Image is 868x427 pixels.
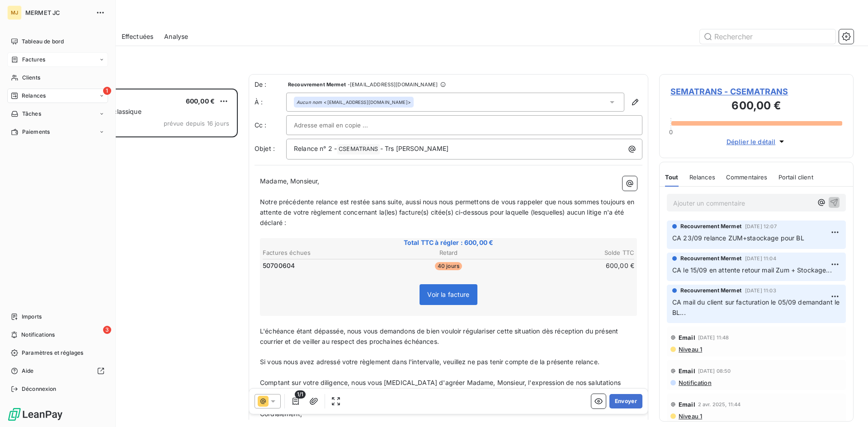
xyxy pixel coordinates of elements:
[427,291,469,298] span: Voir la facture
[380,145,449,152] span: - Trs [PERSON_NAME]
[678,379,712,386] span: Notification
[186,97,215,105] span: 600,00 €
[435,262,462,270] span: 40 jours
[164,32,188,41] span: Analyse
[745,256,776,261] span: [DATE] 11:04
[679,367,695,375] span: Email
[260,410,302,418] span: Cordialement,
[255,121,286,130] label: Cc :
[680,254,741,263] span: Recouvrement Mermet
[511,261,635,271] td: 600,00 €
[22,92,46,100] span: Relances
[672,234,804,242] span: CA 23/09 relance ZUM+staockage pour BL
[700,29,835,44] input: Rechercher
[680,222,741,230] span: Recouvrement Mermet
[255,98,286,107] label: À :
[698,335,729,340] span: [DATE] 11:48
[726,174,768,181] span: Commentaires
[260,327,620,345] span: L'échéance étant dépassée, nous vous demandons de bien vouloir régulariser cette situation dès ré...
[103,87,111,95] span: 1
[726,137,776,146] span: Déplier le détail
[294,118,391,132] input: Adresse email en copie ...
[297,99,322,105] em: Aucun nom
[263,261,295,270] span: 50700604
[22,313,42,321] span: Imports
[672,298,841,316] span: CA mail du client sur facturation le 05/09 demandant le BL...
[837,396,859,418] iframe: Intercom live chat
[164,120,229,127] span: prévue depuis 16 jours
[22,74,40,82] span: Clients
[22,56,45,64] span: Factures
[348,82,438,87] span: - [EMAIL_ADDRESS][DOMAIN_NAME]
[261,238,636,247] span: Total TTC à régler : 600,00 €
[670,85,842,98] span: SEMATRANS - CSEMATRANS
[260,358,599,366] span: Si vous nous avez adressé votre règlement dans l'intervalle, veuillez ne pas tenir compte de la p...
[122,32,154,41] span: Effectuées
[387,248,510,258] th: Retard
[255,145,275,152] span: Objet :
[25,9,90,16] span: MERMET JC
[255,80,286,89] span: De :
[724,136,789,147] button: Déplier le détail
[21,331,55,339] span: Notifications
[7,5,22,20] div: MJ
[103,326,111,334] span: 3
[672,266,832,274] span: CA le 15/09 en attente retour mail Zum + Stockage...
[669,128,673,136] span: 0
[337,144,380,155] span: CSEMATRANS
[511,248,635,258] th: Solde TTC
[262,248,386,258] th: Factures échues
[670,98,842,116] h3: 600,00 €
[689,174,715,181] span: Relances
[22,367,34,375] span: Aide
[778,174,813,181] span: Portail client
[260,198,636,226] span: Notre précédente relance est restée sans suite, aussi nous nous permettons de vous rappeler que n...
[295,390,306,399] span: 1/1
[297,99,411,105] div: <[EMAIL_ADDRESS][DOMAIN_NAME]>
[43,89,238,427] div: grid
[22,110,41,118] span: Tâches
[678,413,702,420] span: Niveau 1
[260,379,623,397] span: Comptant sur votre diligence, nous vous [MEDICAL_DATA] d'agréer Madame, Monsieur, l'expression de...
[22,128,50,136] span: Paiements
[680,286,741,295] span: Recouvrement Mermet
[22,385,57,393] span: Déconnexion
[260,177,320,185] span: Madame, Monsieur,
[698,368,731,374] span: [DATE] 08:50
[745,288,776,293] span: [DATE] 11:03
[294,145,337,152] span: Relance n° 2 -
[698,402,741,407] span: 2 avr. 2025, 11:44
[7,364,108,378] a: Aide
[7,407,63,422] img: Logo LeanPay
[22,38,64,46] span: Tableau de bord
[609,394,642,408] button: Envoyer
[665,174,679,181] span: Tout
[679,401,695,408] span: Email
[679,334,695,341] span: Email
[678,346,702,353] span: Niveau 1
[288,82,346,87] span: Recouvrement Mermet
[745,224,777,229] span: [DATE] 12:07
[22,349,83,357] span: Paramètres et réglages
